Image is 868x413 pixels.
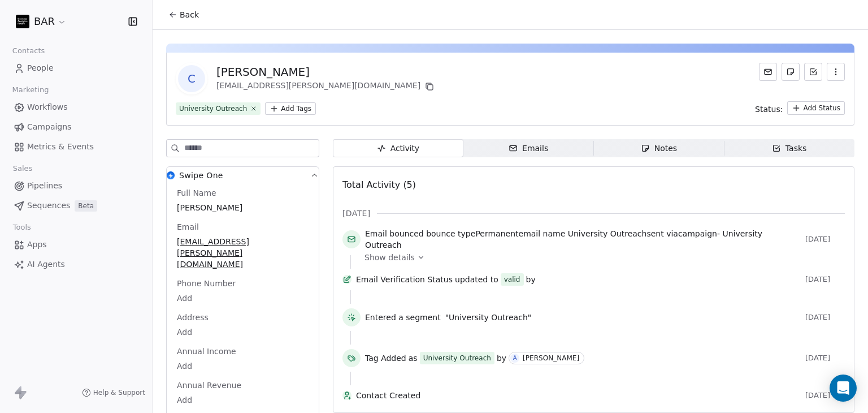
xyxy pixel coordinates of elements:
[167,167,319,187] button: Swipe OneSwipe One
[9,196,143,215] a: SequencesBeta
[409,352,418,364] span: as
[175,346,238,357] span: Annual Income
[175,312,211,323] span: Address
[27,239,47,251] span: Apps
[175,278,238,289] span: Phone Number
[365,228,801,251] span: bounce type email name sent via campaign -
[805,391,845,400] span: [DATE]
[265,102,316,115] button: Add Tags
[177,394,309,406] span: Add
[787,101,845,115] button: Add Status
[9,118,143,136] a: Campaigns
[526,274,536,285] span: by
[772,143,807,154] div: Tasks
[179,170,223,181] span: Swipe One
[9,98,143,117] a: Workflows
[830,375,857,402] div: Open Intercom Messenger
[27,62,54,74] span: People
[445,312,532,323] span: "University Outreach"
[364,252,837,263] a: Show details
[513,354,517,363] div: A
[9,177,143,195] a: Pipelines
[805,313,845,322] span: [DATE]
[178,65,205,92] span: C
[423,353,491,363] div: University Outreach
[365,352,406,364] span: Tag Added
[177,292,309,304] span: Add
[342,179,416,190] span: Total Activity (5)
[7,81,54,98] span: Marketing
[475,229,518,238] span: Permanent
[356,390,801,401] span: Contact Created
[177,202,309,213] span: [PERSON_NAME]
[455,274,498,285] span: updated to
[14,12,69,31] button: BAR
[175,380,244,391] span: Annual Revenue
[9,59,143,78] a: People
[356,274,453,285] span: Email Verification Status
[568,229,647,238] span: University Outreach
[805,235,845,244] span: [DATE]
[93,388,145,397] span: Help & Support
[755,104,783,115] span: Status:
[805,354,845,363] span: [DATE]
[177,236,309,270] span: [EMAIL_ADDRESS][PERSON_NAME][DOMAIN_NAME]
[27,141,94,153] span: Metrics & Events
[365,229,424,238] span: Email bounced
[175,221,201,233] span: Email
[27,101,68,113] span: Workflows
[9,137,143,156] a: Metrics & Events
[180,9,199,20] span: Back
[75,200,97,212] span: Beta
[364,252,415,263] span: Show details
[27,121,71,133] span: Campaigns
[27,180,62,192] span: Pipelines
[497,352,506,364] span: by
[167,171,175,179] img: Swipe One
[509,143,548,154] div: Emails
[9,255,143,274] a: AI Agents
[342,208,370,219] span: [DATE]
[216,80,436,93] div: [EMAIL_ADDRESS][PERSON_NAME][DOMAIN_NAME]
[177,326,309,338] span: Add
[27,200,70,212] span: Sequences
[177,360,309,372] span: Add
[34,14,55,29] span: BAR
[504,274,520,285] div: valid
[16,15,29,28] img: bar1.webp
[641,143,677,154] div: Notes
[82,388,145,397] a: Help & Support
[523,354,579,362] div: [PERSON_NAME]
[7,42,50,59] span: Contacts
[179,104,247,114] div: University Outreach
[8,160,37,177] span: Sales
[175,187,219,199] span: Full Name
[365,312,441,323] span: Entered a segment
[27,259,65,270] span: AI Agents
[8,219,36,236] span: Tools
[216,64,436,80] div: [PERSON_NAME]
[805,275,845,284] span: [DATE]
[9,235,143,254] a: Apps
[162,5,206,25] button: Back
